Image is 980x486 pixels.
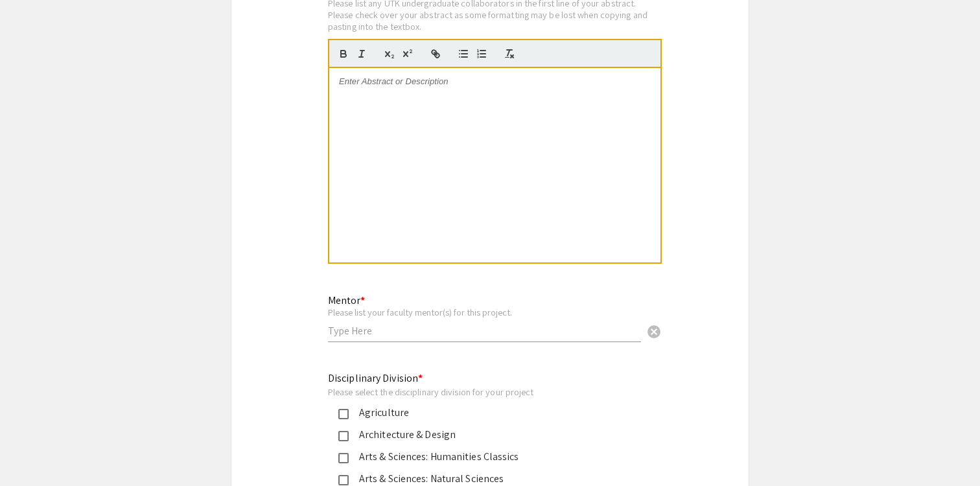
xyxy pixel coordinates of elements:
div: Architecture & Design [349,427,621,443]
div: Please select the disciplinary division for your project [328,386,631,398]
div: Agriculture [349,405,621,421]
span: cancel [646,324,662,340]
mat-label: Mentor [328,294,365,307]
mat-label: Disciplinary Division [328,371,423,385]
button: Clear [641,318,667,344]
input: Type Here [328,324,641,338]
iframe: Chat [10,428,55,476]
div: Arts & Sciences: Humanities Classics [349,449,621,465]
div: Please list your faculty mentor(s) for this project. [328,307,641,318]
